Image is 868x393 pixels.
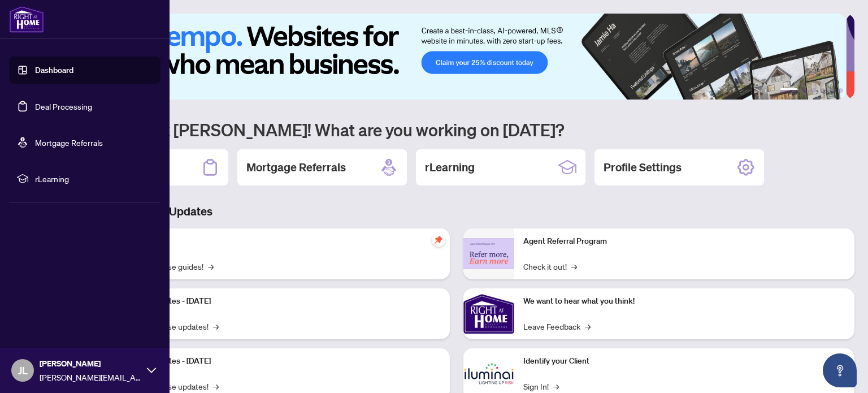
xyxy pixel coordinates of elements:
button: Open asap [823,353,857,387]
span: JL [18,362,28,378]
img: We want to hear what you think! [463,288,514,339]
button: 6 [839,88,843,93]
span: [PERSON_NAME][EMAIL_ADDRESS][DOMAIN_NAME] [40,371,141,383]
button: 4 [821,88,825,93]
span: → [571,260,577,273]
a: Dashboard [35,65,73,75]
a: Check it out!→ [523,260,577,273]
button: 5 [830,88,834,93]
p: We want to hear what you think! [523,295,845,308]
a: Leave Feedback→ [523,320,591,332]
span: [PERSON_NAME] [40,357,141,370]
span: → [213,320,219,332]
span: → [208,260,214,273]
h3: Brokerage & Industry Updates [59,204,854,219]
h2: Profile Settings [604,159,682,175]
button: 1 [780,88,798,93]
a: Deal Processing [35,101,92,111]
span: → [585,320,591,332]
button: 2 [802,88,807,93]
h1: Welcome back [PERSON_NAME]! What are you working on [DATE]? [59,119,854,140]
img: Agent Referral Program [463,238,514,269]
img: logo [9,6,44,33]
h2: rLearning [425,159,475,175]
span: → [553,380,559,392]
p: Platform Updates - [DATE] [119,295,441,308]
h2: Mortgage Referrals [246,159,346,175]
p: Agent Referral Program [523,235,845,248]
button: 3 [811,88,816,93]
a: Mortgage Referrals [35,137,103,148]
span: → [213,380,219,392]
span: pushpin [432,233,445,247]
span: rLearning [35,172,153,185]
p: Self-Help [119,235,441,248]
a: Sign In!→ [523,380,559,392]
p: Platform Updates - [DATE] [119,355,441,368]
img: Slide 0 [59,14,846,100]
p: Identify your Client [523,355,845,368]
